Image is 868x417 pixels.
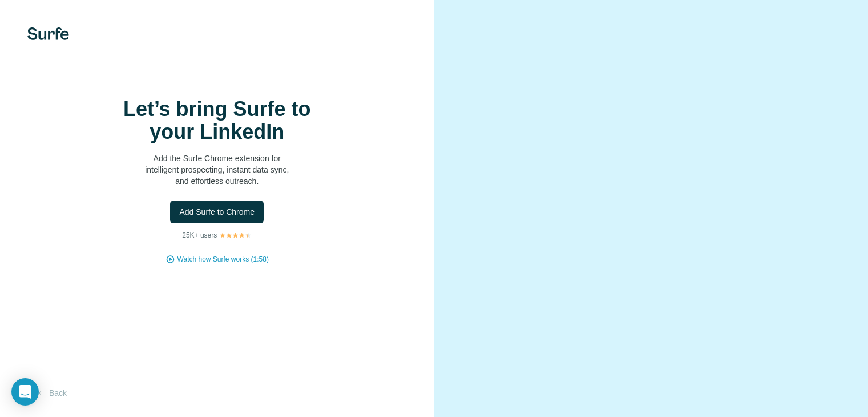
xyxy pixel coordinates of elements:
p: 25K+ users [182,230,217,240]
button: Back [27,383,75,403]
button: Add Surfe to Chrome [170,201,264,223]
span: Add Surfe to Chrome [179,206,255,218]
h1: Let’s bring Surfe to your LinkedIn [103,98,331,143]
img: Surfe's logo [27,27,69,40]
p: Add the Surfe Chrome extension for intelligent prospecting, instant data sync, and effortless out... [103,153,331,187]
div: Open Intercom Messenger [11,378,39,406]
button: Watch how Surfe works (1:58) [177,254,269,264]
img: Rating Stars [219,232,252,239]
